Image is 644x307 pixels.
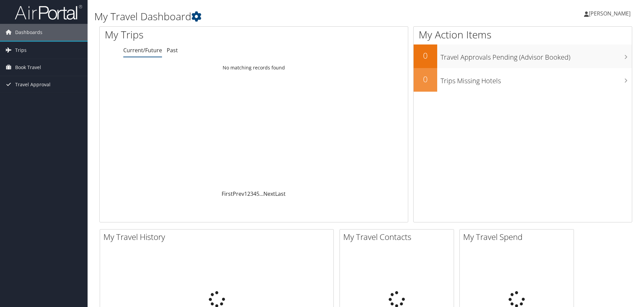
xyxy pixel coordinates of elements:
a: 0Travel Approvals Pending (Advisor Booked) [414,44,632,68]
span: Dashboards [15,24,42,41]
td: No matching records found [100,62,408,74]
h3: Travel Approvals Pending (Advisor Booked) [441,49,632,62]
a: 3 [250,190,253,197]
span: [PERSON_NAME] [589,10,631,17]
h1: My Trips [105,28,275,42]
a: Past [167,47,178,54]
h2: My Travel Spend [463,231,574,243]
a: [PERSON_NAME] [584,3,637,24]
h2: 0 [414,73,437,85]
h1: My Travel Dashboard [94,9,456,24]
span: … [259,190,263,197]
a: 2 [247,190,250,197]
h2: My Travel Contacts [343,231,454,243]
h2: 0 [414,50,437,61]
a: Current/Future [123,47,162,54]
h2: My Travel History [103,231,333,243]
img: airportal-logo.png [15,4,82,20]
h3: Trips Missing Hotels [441,73,632,86]
a: 5 [256,190,259,197]
a: 1 [244,190,247,197]
span: Book Travel [15,59,41,76]
a: Next [263,190,275,197]
span: Trips [15,42,27,59]
span: Travel Approval [15,76,51,93]
a: Last [275,190,286,197]
a: 4 [253,190,256,197]
a: 0Trips Missing Hotels [414,68,632,92]
h1: My Action Items [414,28,632,42]
a: First [222,190,233,197]
a: Prev [233,190,244,197]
